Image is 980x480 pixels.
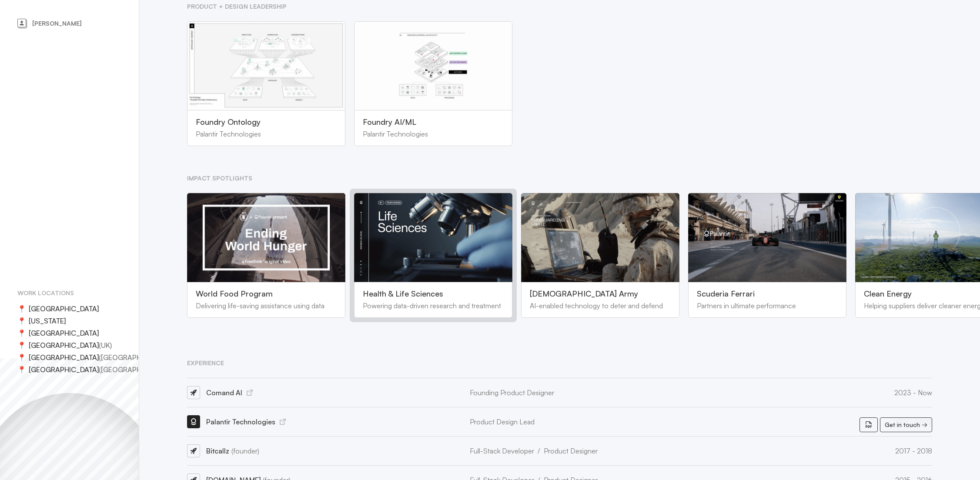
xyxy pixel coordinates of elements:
[895,447,910,455] span: 2017
[206,388,242,397] span: Comand AI
[99,351,173,363] span: ( [GEOGRAPHIC_DATA] )
[231,447,259,455] span: (founder)
[470,388,554,397] span: Founding Product Designer
[29,327,99,339] span: [GEOGRAPHIC_DATA]
[17,339,29,351] span: 📍
[17,363,29,376] span: 📍
[910,447,932,455] span: 2018
[29,315,66,327] span: [US_STATE]
[544,446,598,456] span: Product Designer
[894,388,911,397] span: 2023
[206,417,275,426] span: Palantir Technologies
[187,21,345,146] a: Foundry OntologyPalantir Technologies
[29,339,99,351] span: [GEOGRAPHIC_DATA]
[99,363,173,376] span: ( [GEOGRAPHIC_DATA] )
[99,339,112,351] span: ( UK )
[29,363,99,376] span: [GEOGRAPHIC_DATA]
[860,417,878,432] a: Resume
[354,21,512,146] a: Foundry AI/MLPalantir Technologies
[206,447,259,455] span: Bitcallz
[911,388,932,397] span: Now
[880,417,932,432] a: Get in touch
[885,419,920,431] span: Get in touch
[187,172,932,184] h2: Impact spotlights
[470,446,544,456] span: Full-Stack Developer
[29,351,99,363] span: [GEOGRAPHIC_DATA]
[29,303,99,315] span: [GEOGRAPHIC_DATA]
[17,17,121,30] a: [PERSON_NAME]
[17,327,29,339] span: 📍
[187,357,932,369] h2: Experience
[470,417,535,427] span: Product Design Lead
[17,315,29,327] span: 📍
[187,0,932,13] h2: Product + Design Leadership
[17,303,29,315] span: 📍
[17,287,121,299] h2: Work locations
[17,351,29,363] span: 📍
